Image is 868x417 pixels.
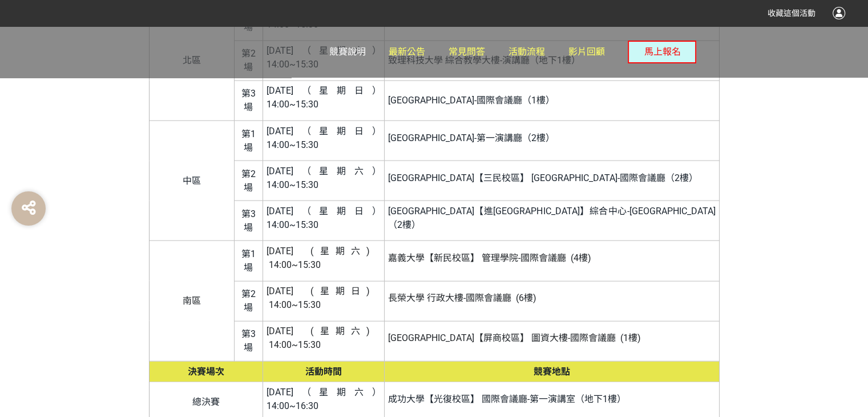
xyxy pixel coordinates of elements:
[192,396,220,407] span: 總決賽
[388,292,536,303] span: 長榮大學 行政大樓-國際會議廳 (6樓)
[388,252,591,263] span: 嘉義大學【新民校區】 管理學院-國際會議廳 (4樓)
[183,175,201,186] span: 中區
[267,326,381,350] span: [DATE] (星期六) 14:00~15:30
[644,46,680,57] span: 馬上報名
[267,246,381,270] span: [DATE] (星期六) 14:00~15:30
[768,9,815,18] span: 收藏這個活動
[241,129,256,153] span: 第1場
[508,26,545,78] a: 活動流程
[449,26,485,78] a: 常見問答
[241,169,256,193] span: 第2場
[305,366,342,377] strong: 活動時間
[267,166,381,190] span: [DATE]（星期六） 14:00~15:30
[267,85,381,110] span: [DATE]（星期日） 14:00~15:30
[388,394,626,404] span: 成功大學【光復校區】 國際會議廳-第一演講室（地下1樓）
[241,88,256,113] span: 第3場
[267,387,381,411] span: [DATE]（星期六） 14:00~16:30
[267,206,381,230] span: [DATE]（星期日） 14:00~15:30
[388,95,555,106] span: [GEOGRAPHIC_DATA]-國際會議廳（1樓）
[241,209,256,233] span: 第3場
[388,206,716,230] span: [GEOGRAPHIC_DATA]【進[GEOGRAPHIC_DATA]】綜合中心-[GEOGRAPHIC_DATA]（2樓）
[389,46,425,57] span: 最新公告
[568,26,605,78] a: 影片回顧
[241,288,256,313] span: 第2場
[388,332,641,343] span: [GEOGRAPHIC_DATA]【屏商校區】 圖資大樓-國際會議廳 (1樓)
[628,41,696,63] button: 馬上報名
[267,126,381,150] span: [DATE]（星期日） 14:00~15:30
[389,26,425,78] a: 最新公告
[568,46,605,57] span: 影片回顧
[508,46,545,57] span: 活動流程
[183,295,201,306] span: 南區
[241,328,256,353] span: 第3場
[329,26,366,78] a: 競賽說明
[388,173,698,183] span: [GEOGRAPHIC_DATA]【三民校區】 [GEOGRAPHIC_DATA]-國際會議廳（2樓）
[188,366,224,377] strong: 決賽場次
[449,46,485,57] span: 常見問答
[329,46,366,57] span: 競賽說明
[267,286,381,310] span: [DATE] (星期日) 14:00~15:30
[388,133,555,143] span: [GEOGRAPHIC_DATA]-第一演講廳（2樓）
[241,248,256,273] span: 第1場
[534,366,570,377] strong: 競賽地點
